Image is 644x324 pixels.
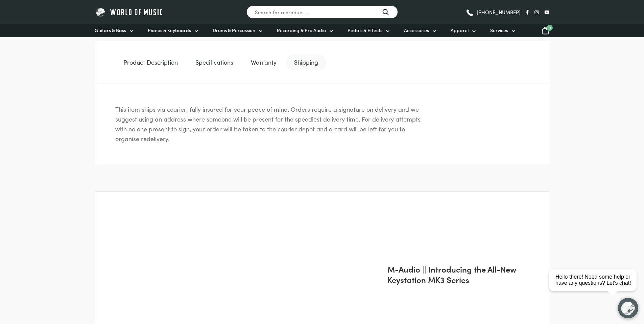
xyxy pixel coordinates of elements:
span: [PHONE_NUMBER] [477,9,521,15]
img: World of Music [95,7,164,17]
span: Drums & Percussion [213,27,255,34]
span: 0 [547,25,553,31]
a: Product Description [115,55,186,70]
span: Apparel [451,27,469,34]
p: This item ships via courier; fully insured for your peace of mind. Orders require a signature on ... [115,104,426,144]
span: Guitars & Bass [95,27,126,34]
h2: M-Audio || Introducing the All-New Keystation MK3 Series [387,264,518,285]
span: Pianos & Keyboards [148,27,191,34]
iframe: Chat with our support team [546,250,644,324]
span: Recording & Pro Audio [277,27,326,34]
a: [PHONE_NUMBER] [466,7,521,17]
span: Accessories [404,27,429,34]
span: Pedals & Effects [348,27,382,34]
input: Search for a product ... [246,5,398,19]
a: Warranty [243,55,285,70]
a: Shipping [286,55,326,70]
span: Services [490,27,508,34]
a: Specifications [187,55,241,70]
